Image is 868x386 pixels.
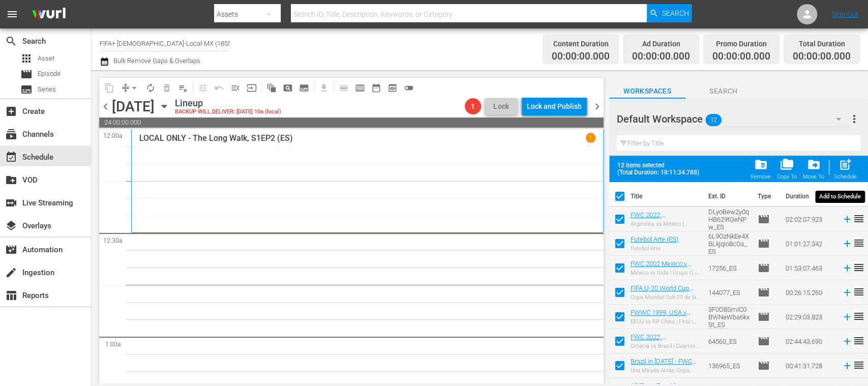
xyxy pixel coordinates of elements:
[112,98,155,115] div: [DATE]
[139,133,293,143] p: LOCAL ONLY - The Long Walk, S1EP2 (ES)
[191,78,211,98] span: Customize Events
[631,284,693,322] a: FIFA U-20 World Cup [GEOGRAPHIC_DATA] 2025™: MD1+MD2+MD3 Highlights (ES)
[631,333,697,364] a: FWC 2022, [GEOGRAPHIC_DATA] v [GEOGRAPHIC_DATA] (ES)
[617,105,851,133] div: Default Workspace
[404,83,414,93] span: toggle_off
[99,100,112,113] span: chevron_left
[704,280,754,305] td: 144077_ES
[527,97,582,115] div: Lock and Publish
[617,162,704,169] span: 12 items selected
[20,52,33,65] span: Asset
[839,158,852,171] span: post_add
[352,80,368,96] span: Week Calendar View
[159,80,175,96] span: Select an event to delete
[142,80,159,96] span: Loop Content
[704,207,754,231] td: DLyoBew2y0qHB629tGeNPw_ES
[853,237,865,249] span: reorder
[853,335,865,347] span: reorder
[712,37,770,51] div: Promo Duration
[782,329,837,353] td: 02:44:43.690
[848,107,860,131] button: more_vert
[747,155,774,183] span: Remove Item From Workspace
[631,235,678,243] a: Futebol Arte (ES)
[260,78,280,98] span: Refresh All Search Blocks
[211,80,227,96] span: Revert to Primary Episode
[5,35,17,47] span: Search
[758,311,770,323] span: Episode
[244,80,260,96] span: Update Metadata from Key Asset
[121,83,131,93] span: compress
[758,335,770,347] span: Episode
[299,83,309,93] span: subtitles_outlined
[145,83,156,93] span: autorenew_outlined
[782,353,837,378] td: 00:41:31.728
[552,37,610,51] div: Content Duration
[704,256,754,280] td: 17256_ES
[101,80,117,96] span: Copy Lineup
[5,105,17,117] span: Create
[631,318,700,325] div: EEUU vs RP China | Final | Copa Mundial del Fútbol Femenino de la FIFA EE UU 1999™ | Partido Comp...
[99,117,604,128] span: 24:00:00.000
[5,289,17,302] span: Reports
[296,80,312,96] span: Create Series Block
[803,173,824,180] div: Move To
[853,213,865,225] span: reorder
[832,10,858,18] a: Sign Out
[774,155,800,183] button: Copy To
[609,85,685,98] span: Workspaces
[5,220,17,232] span: Overlays
[705,109,722,131] span: 12
[5,174,17,186] span: VOD
[632,37,690,51] div: Ad Duration
[831,155,860,183] button: Schedule
[5,244,17,256] span: Automation
[230,83,241,93] span: menu_open
[631,182,702,211] th: Title
[38,84,56,95] span: Series
[631,367,700,374] div: Una Mirada Atrás: Copa Mundial De La Fifa [PERSON_NAME]/[GEOGRAPHIC_DATA] 2002™
[848,113,860,125] span: more_vert
[5,266,17,279] span: Ingestion
[552,51,610,63] span: 00:00:00.000
[754,158,767,171] span: folder_delete
[752,182,780,211] th: Type
[631,309,694,332] a: FWWC 1999, USA v [GEOGRAPHIC_DATA], Final - FMR (ES)
[782,231,837,256] td: 01:01:27.342
[283,83,293,93] span: pageview_outlined
[853,286,865,298] span: reorder
[38,69,61,79] span: Episode
[842,238,853,249] svg: Add to Schedule
[280,80,296,96] span: Create Search Block
[780,182,841,211] th: Duration
[632,51,690,63] span: 00:00:00.000
[5,128,17,140] span: Channels
[465,102,481,110] span: 1
[589,134,592,141] p: 1
[806,158,820,171] span: drive_file_move
[384,80,401,96] span: View Backup
[112,57,200,65] span: Bulk Remove Gaps & Overlaps
[485,98,518,115] button: Lock
[704,231,754,256] td: 6L9OzNkEe4XBLkjqio8cGs_ES
[631,221,700,227] div: Argentina vs México | Grupo C | Copa Mundial de la FIFA Catar 2022™ | Partido Completo
[20,83,33,96] span: Series
[758,360,770,372] span: Episode
[266,83,277,93] span: auto_awesome_motion_outlined
[387,83,398,93] span: preview_outlined
[591,100,604,113] span: chevron_right
[704,353,754,378] td: 136965_ES
[758,237,770,250] span: movie
[751,173,771,180] div: Remove
[758,286,770,299] span: Episode
[712,51,770,63] span: 00:00:00.000
[631,294,700,301] div: Copa Mundial Sub-20 de la FIFA [GEOGRAPHIC_DATA] 2025™: Resúmenes
[522,97,587,115] button: Lock and Publish
[782,280,837,305] td: 00:26:15.260
[227,80,244,96] span: Fill episodes with ad slates
[631,343,700,349] div: Croacia vs Brasil | Cuartos de final | Copa Mundial de la FIFA Catar 2022™ | Partido Completo
[853,261,865,274] span: reorder
[247,83,257,93] span: input
[631,245,678,252] div: Futebol Arte
[24,3,73,26] img: ans4CAIJ8jUAAAAAAAAAAAAAAAAAAAAAAAAgQb4GAAAAAAAAAAAAAAAAAAAAAAAAJMjXAAAAAAAAAAAAAAAAAAAAAAAAgAT5G...
[117,80,142,96] span: Remove Gaps & Overlaps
